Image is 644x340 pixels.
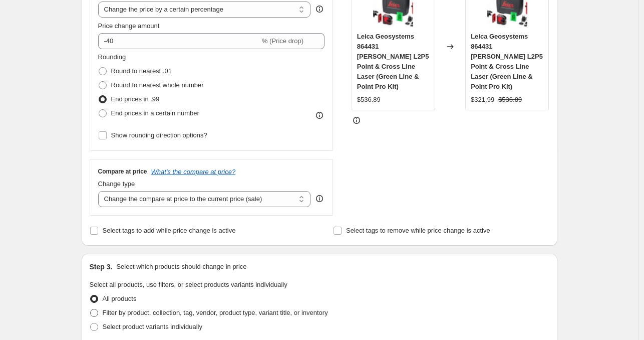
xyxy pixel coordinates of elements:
span: Select product variants individually [103,323,202,330]
span: Select all products, use filters, or select products variants individually [90,281,287,288]
span: End prices in .99 [111,95,160,103]
span: Round to nearest whole number [111,81,204,89]
p: Select which products should change in price [116,262,246,272]
span: End prices in a certain number [111,109,199,117]
div: help [314,4,325,14]
button: What's the compare at price? [151,168,236,176]
span: % (Price drop) [262,37,303,45]
span: Select tags to add while price change is active [103,227,236,234]
span: Leica Geosystems 864431 [PERSON_NAME] L2P5 Point & Cross Line Laser (Green Line & Point Pro Kit) [357,33,429,90]
span: Select tags to remove while price change is active [346,227,490,234]
div: $536.89 [357,95,381,105]
h2: Step 3. [90,262,113,272]
h3: Compare at price [98,167,147,176]
span: Round to nearest .01 [111,67,172,75]
span: Change type [98,180,135,188]
span: Rounding [98,53,126,61]
span: Leica Geosystems 864431 [PERSON_NAME] L2P5 Point & Cross Line Laser (Green Line & Point Pro Kit) [471,33,543,90]
strike: $536.89 [498,95,522,105]
div: $321.99 [471,95,494,105]
span: Price change amount [98,22,160,30]
span: Show rounding direction options? [111,131,207,139]
div: help [314,194,325,204]
input: -15 [98,33,260,49]
span: Filter by product, collection, tag, vendor, product type, variant title, or inventory [103,309,328,316]
span: All products [103,295,137,302]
